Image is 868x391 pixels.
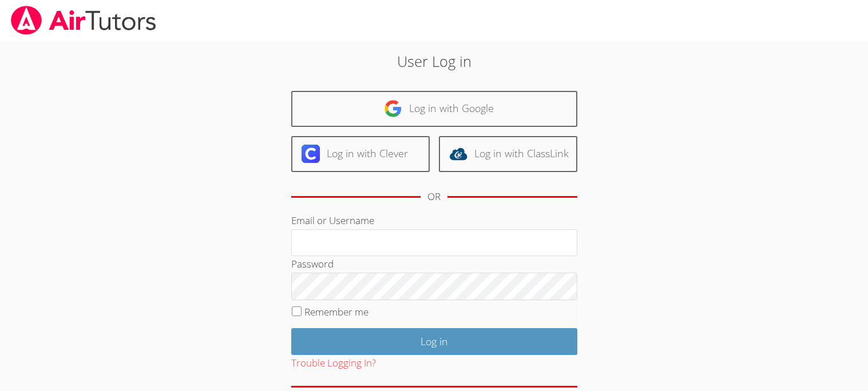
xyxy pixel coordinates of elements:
input: Log in [291,328,577,355]
h2: User Log in [200,50,668,72]
a: Log in with ClassLink [439,136,577,172]
button: Trouble Logging In? [291,355,376,372]
label: Remember me [304,305,368,318]
a: Log in with Google [291,91,577,127]
img: airtutors_banner-c4298cdbf04f3fff15de1276eac7730deb9818008684d7c2e4769d2f7ddbe033.png [10,6,157,35]
label: Password [291,257,334,270]
div: OR [427,189,441,205]
label: Email or Username [291,214,374,227]
img: google-logo-50288ca7cdecda66e5e0955fdab243c47b7ad437acaf1139b6f446037453330a.svg [384,99,402,118]
a: Log in with Clever [291,136,430,172]
img: classlink-logo-d6bb404cc1216ec64c9a2012d9dc4662098be43eaf13dc465df04b49fa7ab582.svg [449,145,467,163]
img: clever-logo-6eab21bc6e7a338710f1a6ff85c0baf02591cd810cc4098c63d3a4b26e2feb20.svg [302,145,320,163]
